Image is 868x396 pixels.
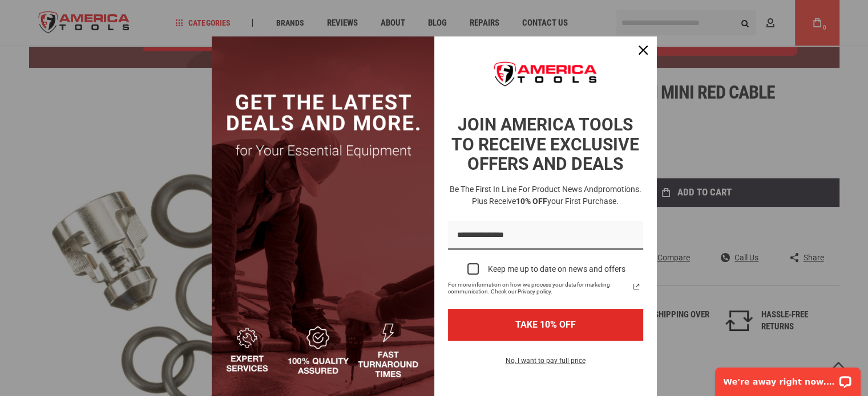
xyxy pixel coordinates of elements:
[488,264,625,274] div: Keep me up to date on news and offers
[629,280,643,293] svg: link icon
[448,281,629,295] span: For more information on how we process your data for marketing communication. Check our Privacy p...
[639,46,648,55] svg: close icon
[629,36,657,64] button: Close
[629,280,643,293] a: Read our Privacy Policy
[516,197,547,206] strong: 10% OFF
[446,183,645,207] h3: Be the first in line for product news and
[448,309,643,340] button: TAKE 10% OFF
[472,185,641,206] span: promotions. Plus receive your first purchase.
[448,221,643,250] input: Email field
[708,360,868,396] iframe: LiveChat chat widget
[451,115,639,174] strong: JOIN AMERICA TOOLS TO RECEIVE EXCLUSIVE OFFERS AND DEALS
[496,354,595,374] button: No, I want to pay full price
